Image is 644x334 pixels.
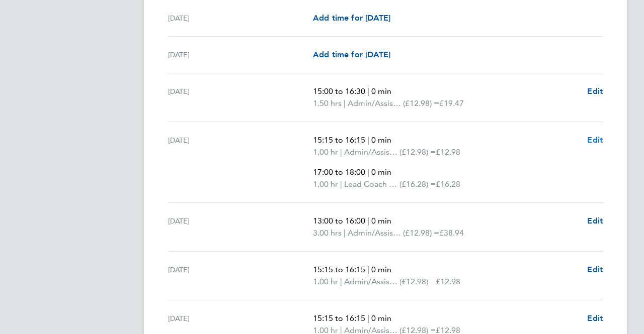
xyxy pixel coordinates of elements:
span: £16.28 [436,179,460,189]
span: Admin/Assistant Coach Rate [344,146,399,158]
a: Edit [587,215,603,227]
span: (£16.28) = [399,179,436,189]
span: 1.00 hr [313,179,338,189]
div: [DATE] [168,264,313,288]
span: 1.50 hrs [313,98,342,108]
span: £19.47 [439,98,464,108]
a: Add time for [DATE] [313,12,390,24]
span: | [344,98,346,108]
span: £12.98 [436,147,460,157]
span: (£12.98) = [399,277,436,286]
span: Edit [587,86,603,96]
div: [DATE] [168,215,313,239]
span: | [367,135,369,145]
a: Add time for [DATE] [313,49,390,61]
span: Admin/Assistant Coach Rate [348,97,403,109]
span: Add time for [DATE] [313,13,390,23]
a: Edit [587,264,603,276]
span: 1.00 hr [313,147,338,157]
span: | [367,167,369,177]
div: [DATE] [168,134,313,190]
span: | [367,216,369,226]
div: [DATE] [168,12,313,24]
a: Edit [587,312,603,324]
span: 15:15 to 16:15 [313,313,365,323]
span: | [367,313,369,323]
span: 0 min [371,313,391,323]
span: | [340,277,342,286]
span: Add time for [DATE] [313,50,390,59]
span: Edit [587,135,603,145]
span: | [367,265,369,274]
span: Edit [587,313,603,323]
span: 15:15 to 16:15 [313,135,365,145]
a: Edit [587,85,603,97]
div: [DATE] [168,49,313,61]
span: (£12.98) = [399,147,436,157]
span: Edit [587,216,603,226]
span: (£12.98) = [403,98,439,108]
span: 1.00 hr [313,277,338,286]
span: (£12.98) = [403,228,439,238]
span: 0 min [371,216,391,226]
span: 15:15 to 16:15 [313,265,365,274]
span: 0 min [371,135,391,145]
span: 3.00 hrs [313,228,342,238]
span: £38.94 [439,228,464,238]
span: | [340,147,342,157]
span: | [340,179,342,189]
a: Edit [587,134,603,146]
span: | [344,228,346,238]
span: 0 min [371,265,391,274]
span: 0 min [371,167,391,177]
span: Lead Coach Rate [344,178,399,190]
span: £12.98 [436,277,460,286]
span: 13:00 to 16:00 [313,216,365,226]
span: Admin/Assistant Coach Rate [348,227,403,239]
div: [DATE] [168,85,313,109]
span: Admin/Assistant Coach Rate [344,276,399,288]
span: 0 min [371,86,391,96]
span: 17:00 to 18:00 [313,167,365,177]
span: | [367,86,369,96]
span: 15:00 to 16:30 [313,86,365,96]
span: Edit [587,265,603,274]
